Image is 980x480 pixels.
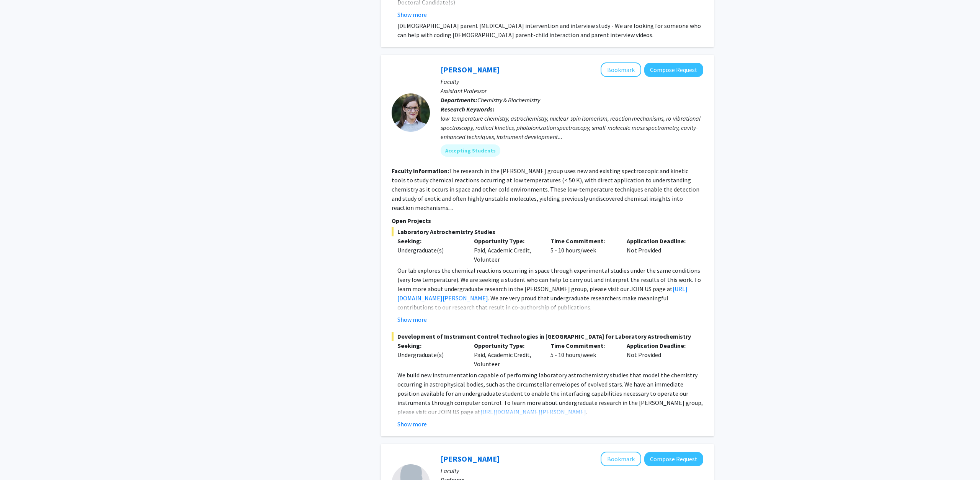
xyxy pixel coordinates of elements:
div: Not Provided [621,341,697,369]
button: Show more [397,315,427,324]
p: Faculty [441,466,703,475]
p: Seeking: [397,341,462,350]
p: [DEMOGRAPHIC_DATA] parent [MEDICAL_DATA] intervention and interview study - We are looking for so... [397,21,703,39]
p: Open Projects [392,216,703,225]
a: [PERSON_NAME] [441,454,500,464]
button: Add Leah Dodson to Bookmarks [601,62,641,77]
p: We build new instrumentation capable of performing laboratory astrochemistry studies that model t... [397,370,703,416]
div: 5 - 10 hours/week [545,236,621,264]
div: Paid, Academic Credit, Volunteer [468,341,545,369]
div: Paid, Academic Credit, Volunteer [468,236,545,264]
span: Development of Instrument Control Technologies in [GEOGRAPHIC_DATA] for Laboratory Astrochemistry [392,332,703,341]
fg-read-more: The research in the [PERSON_NAME] group uses new and existing spectroscopic and kinetic tools to ... [392,167,699,211]
button: Show more [397,10,427,19]
b: Faculty Information: [392,167,449,175]
p: Opportunity Type: [474,236,539,246]
mat-chip: Accepting Students [441,144,500,157]
p: Time Commitment: [550,236,616,246]
b: Departments: [441,96,477,104]
a: [PERSON_NAME] [441,65,500,74]
p: Faculty [441,77,703,86]
span: Chemistry & Biochemistry [477,96,540,104]
div: Not Provided [621,236,697,264]
div: 5 - 10 hours/week [545,341,621,369]
iframe: Chat [6,446,33,474]
button: Add Rochelle Newman to Bookmarks [601,452,641,466]
p: Application Deadline: [627,341,692,350]
p: Time Commitment: [550,341,616,350]
p: Assistant Professor [441,86,703,95]
p: Opportunity Type: [474,341,539,350]
span: Laboratory Astrochemistry Studies [392,227,703,236]
a: [URL][DOMAIN_NAME][PERSON_NAME] [480,408,586,416]
p: Our lab explores the chemical reactions occurring in space through experimental studies under the... [397,266,703,312]
p: Application Deadline: [627,236,692,246]
button: Compose Request to Rochelle Newman [644,452,703,466]
button: Compose Request to Leah Dodson [644,63,703,77]
div: low-temperature chemistry, astrochemistry, nuclear-spin isomerism, reaction mechanisms, ro-vibrat... [441,114,703,141]
div: Undergraduate(s) [397,350,462,359]
div: Undergraduate(s) [397,246,462,255]
button: Show more [397,419,427,429]
b: Research Keywords: [441,105,495,113]
p: Seeking: [397,236,462,246]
